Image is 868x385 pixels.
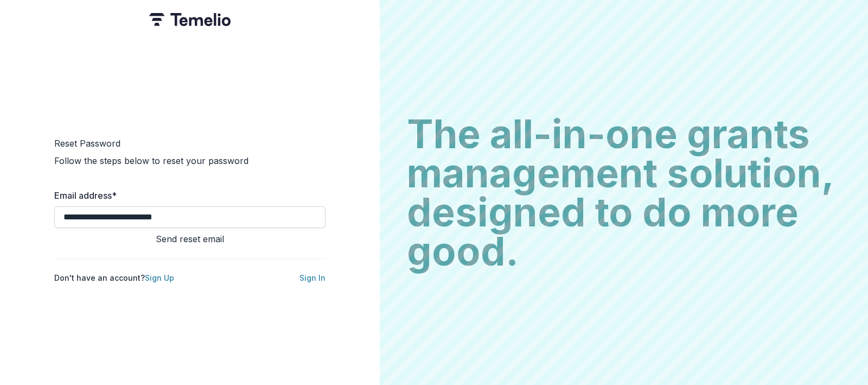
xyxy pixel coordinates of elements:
[54,137,325,150] h1: Reset Password
[54,154,325,167] h2: Follow the steps below to reset your password
[149,13,231,26] img: Temelio
[145,273,174,282] a: Sign Up
[54,189,319,202] label: Email address
[54,232,325,245] button: Send reset email
[299,273,325,282] a: Sign In
[54,272,174,283] p: Don't have an account?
